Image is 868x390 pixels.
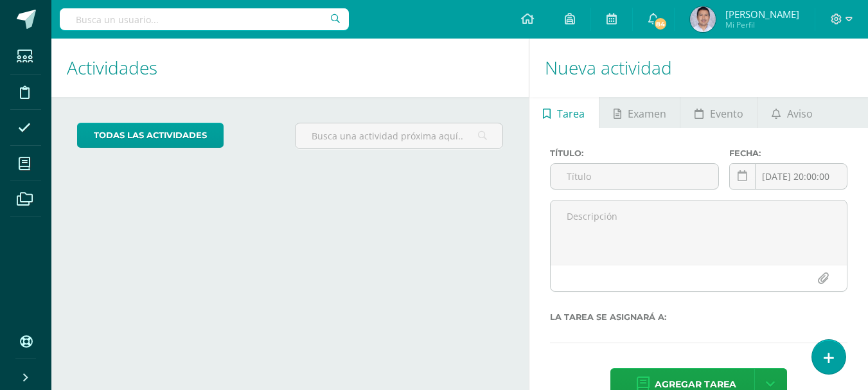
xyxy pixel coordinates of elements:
[557,98,585,129] span: Tarea
[680,97,757,128] a: Evento
[730,164,847,189] input: Fecha de entrega
[725,8,799,21] span: [PERSON_NAME]
[725,19,799,30] span: Mi Perfil
[729,148,847,158] label: Fecha:
[60,8,349,30] input: Busca un usuario...
[653,17,668,31] span: 84
[690,6,716,32] img: 501017279b62b079b80d8b66b9c9a6c8.png
[296,123,502,148] input: Busca una actividad próxima aquí...
[710,98,743,129] span: Evento
[550,148,720,158] label: Título:
[67,39,513,97] h1: Actividades
[628,98,666,129] span: Examen
[529,97,599,128] a: Tarea
[550,312,847,322] label: La tarea se asignará a:
[545,39,853,97] h1: Nueva actividad
[551,164,719,189] input: Título
[599,97,680,128] a: Examen
[787,98,813,129] span: Aviso
[77,123,224,148] a: todas las Actividades
[757,97,826,128] a: Aviso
